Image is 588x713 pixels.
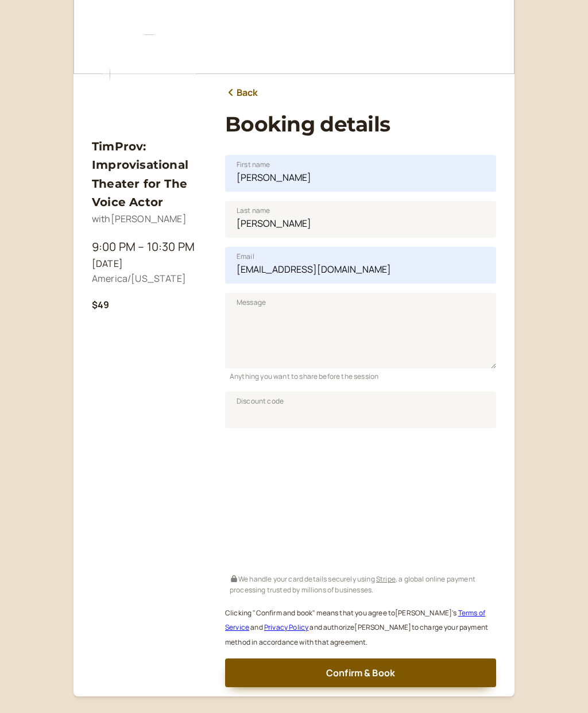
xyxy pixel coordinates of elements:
[92,212,187,225] span: with [PERSON_NAME]
[225,658,496,687] button: Confirm & Book
[225,392,496,428] input: Discount code
[225,608,488,648] small: Clicking "Confirm and book" means that you agree to [PERSON_NAME] ' s and and authorize [PERSON_N...
[376,574,396,584] a: Stripe
[225,201,496,238] input: Last name
[264,622,308,632] a: Privacy Policy
[225,86,258,100] a: Back
[237,159,270,170] span: First name
[237,297,266,308] span: Message
[237,205,270,216] span: Last name
[92,238,207,256] div: 9:00 PM – 10:30 PM
[225,571,496,596] div: We handle your card details securely using , a global online payment processing trusted by millio...
[92,299,109,311] b: $49
[237,396,284,407] span: Discount code
[326,666,395,679] span: Confirm & Book
[223,435,498,571] iframe: Secure payment input frame
[225,293,496,369] textarea: Message
[92,257,207,272] div: [DATE]
[225,369,496,382] div: Anything you want to share before the session
[225,112,496,137] h1: Booking details
[237,251,254,262] span: Email
[225,155,496,192] input: First name
[92,272,207,286] div: America/[US_STATE]
[225,247,496,284] input: Email
[92,137,207,212] h3: TimProv: Improvisational Theater for The Voice Actor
